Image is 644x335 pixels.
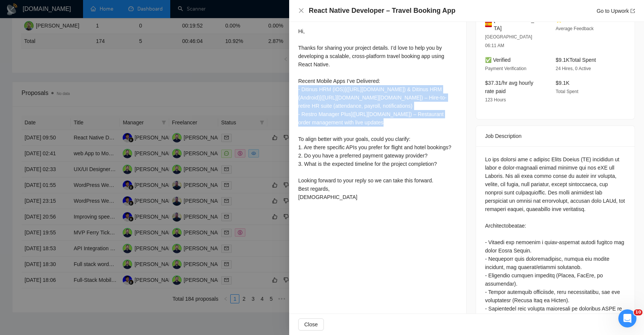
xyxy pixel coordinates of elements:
[630,9,635,13] span: export
[556,89,578,94] span: Total Spent
[298,8,304,14] span: close
[298,8,304,14] button: Close
[485,20,492,28] img: 🇪🇸
[309,6,455,15] h4: React Native Developer – Travel Booking App
[298,318,324,330] button: Close
[298,27,457,201] div: Hi, Thanks for sharing your project details. I’d love to help you by developing a scalable, cross...
[304,320,318,329] span: Close
[485,80,533,94] span: $37.31/hr avg hourly rate paid
[485,126,626,146] div: Job Description
[618,309,636,327] iframe: Intercom live chat
[556,80,570,86] span: $9.1K
[556,26,594,31] span: Average Feedback
[485,34,532,48] span: [GEOGRAPHIC_DATA] 06:11 AM
[485,66,526,71] span: Payment Verification
[596,8,635,14] a: Go to Upworkexport
[556,57,596,63] span: $9.1K Total Spent
[556,66,591,71] span: 24 Hires, 0 Active
[634,309,642,315] span: 10
[485,57,511,63] span: ✅ Verified
[485,97,506,102] span: 123 Hours
[494,16,544,32] span: [GEOGRAPHIC_DATA]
